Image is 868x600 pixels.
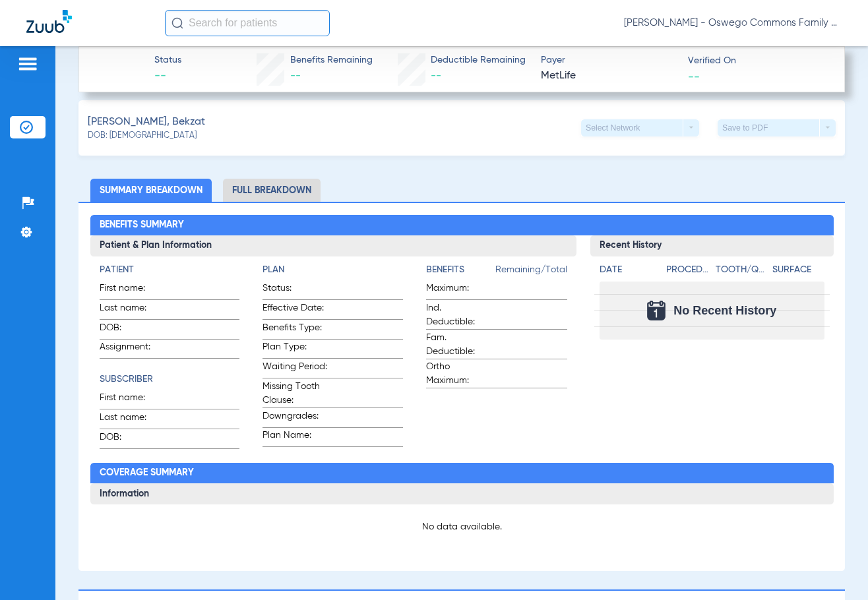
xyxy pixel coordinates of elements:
h2: Coverage Summary [90,463,834,484]
h4: Subscriber [100,373,240,386]
span: Plan Name: [263,429,327,446]
span: Remaining/Total [495,263,567,282]
span: Ind. Deductible: [426,301,491,329]
span: Assignment: [100,340,164,358]
span: Effective Date: [263,301,327,319]
span: Missing Tooth Clause: [263,380,327,407]
h4: Date [600,263,655,277]
span: Benefits Remaining [290,53,373,67]
span: Payer [541,53,676,67]
app-breakdown-title: Date [600,263,655,282]
span: [PERSON_NAME] - Oswego Commons Family Dental [624,16,842,30]
img: Calendar [647,301,666,320]
p: No data available. [100,520,824,533]
span: -- [290,71,301,81]
span: Maximum: [426,282,491,299]
span: Downgrades: [263,409,327,427]
h4: Patient [100,263,240,277]
img: Zuub Logo [26,10,72,33]
span: Last name: [100,411,164,429]
span: Benefits Type: [263,321,327,339]
app-breakdown-title: Procedure [666,263,712,282]
h3: Patient & Plan Information [90,235,576,256]
h3: Information [90,483,834,504]
span: Ortho Maximum: [426,360,491,388]
span: No Recent History [673,304,776,317]
img: Search Icon [171,17,183,29]
h4: Tooth/Quad [716,263,768,277]
span: Status [154,53,181,67]
h3: Recent History [590,235,834,256]
span: DOB: [100,431,164,448]
span: Status: [263,282,327,299]
h4: Plan [263,263,403,277]
app-breakdown-title: Benefits [426,263,495,282]
h4: Benefits [426,263,495,277]
img: hamburger-icon [17,56,38,72]
input: Search for patients [165,10,330,36]
span: -- [431,71,441,81]
span: Waiting Period: [263,360,327,378]
span: DOB: [DEMOGRAPHIC_DATA] [88,131,197,142]
span: Deductible Remaining [431,53,526,67]
span: -- [154,68,181,84]
span: Fam. Deductible: [426,331,491,359]
li: Full Breakdown [223,179,321,202]
span: [PERSON_NAME], Bekzat [88,114,205,131]
h2: Benefits Summary [90,215,834,236]
span: Plan Type: [263,340,327,358]
app-breakdown-title: Surface [772,263,824,282]
span: -- [688,69,700,83]
app-breakdown-title: Tooth/Quad [716,263,768,282]
span: First name: [100,391,164,409]
span: Last name: [100,301,164,319]
li: Summary Breakdown [90,179,212,202]
h4: Surface [772,263,824,277]
h4: Procedure [666,263,712,277]
span: Verified On [688,54,823,68]
span: First name: [100,282,164,299]
span: MetLife [541,68,676,84]
span: DOB: [100,321,164,339]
